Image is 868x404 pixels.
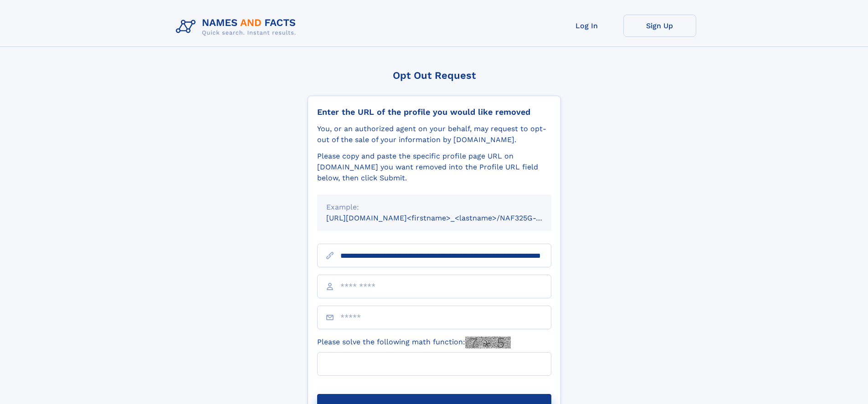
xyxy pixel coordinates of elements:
[550,15,623,37] a: Log In
[326,202,542,213] div: Example:
[308,70,561,81] div: Opt Out Request
[172,15,303,39] img: Logo Names and Facts
[317,107,551,117] div: Enter the URL of the profile you would like removed
[317,123,551,145] div: You, or an authorized agent on your behalf, may request to opt-out of the sale of your informatio...
[623,15,696,37] a: Sign Up
[317,151,551,184] div: Please copy and paste the specific profile page URL on [DOMAIN_NAME] you want removed into the Pr...
[326,214,569,222] small: [URL][DOMAIN_NAME]<firstname>_<lastname>/NAF325G-xxxxxxxx
[317,337,511,348] label: Please solve the following math function:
